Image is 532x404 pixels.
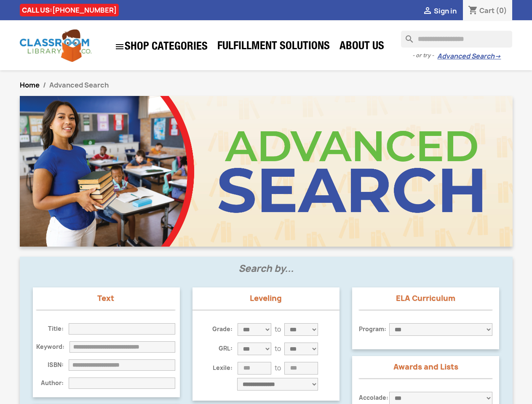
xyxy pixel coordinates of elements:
[275,325,281,334] p: to
[115,42,125,52] i: 
[207,345,238,352] h6: GRL:
[479,6,495,15] span: Cart
[468,6,478,16] i: shopping_cart
[207,326,238,333] h6: Grade:
[275,345,281,353] p: to
[495,52,501,61] span: →
[359,363,492,371] p: Awards and Lists
[335,39,388,56] a: About Us
[192,294,340,303] p: Leveling
[412,51,437,60] span: - or try -
[422,6,457,16] a:  Sign in
[422,6,433,16] i: 
[20,4,119,16] div: CALL US:
[36,294,176,303] p: Text
[434,6,457,16] span: Sign in
[20,96,513,247] img: CLC_Advanced_Search.jpg
[52,5,117,15] a: [PHONE_NUMBER]
[207,364,238,372] h6: Lexile:
[401,31,411,41] i: search
[401,31,512,48] input: Search
[49,80,109,90] span: Advanced Search
[496,6,507,15] span: (0)
[20,29,91,62] img: Classroom Library Company
[213,39,334,56] a: Fulfillment Solutions
[36,361,69,369] h6: ISBN:
[36,325,69,332] h6: Title:
[359,326,389,333] h6: Program:
[275,364,281,372] p: to
[27,263,506,284] h1: Search by...
[20,80,40,90] a: Home
[437,52,501,61] a: Advanced Search→
[36,380,69,387] h6: Author:
[110,37,212,56] a: SHOP CATEGORIES
[36,343,70,351] h6: Keyword:
[359,294,492,303] p: ELA Curriculum
[359,394,389,401] h6: Accolade:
